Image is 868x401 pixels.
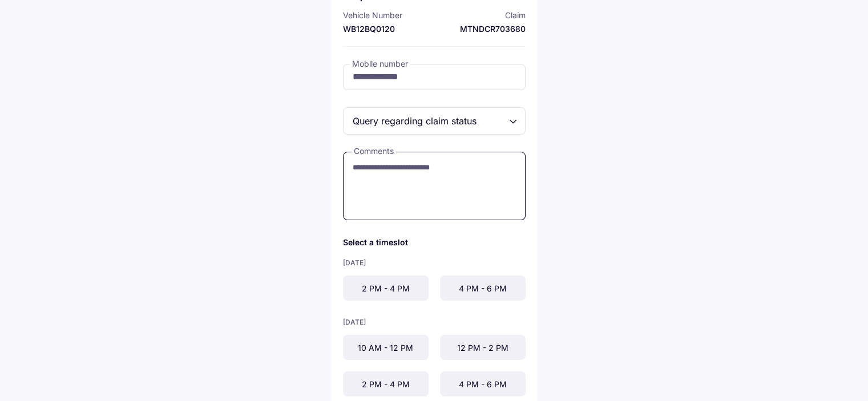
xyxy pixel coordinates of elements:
[343,276,429,301] div: 2 PM - 4 PM
[343,371,429,396] div: 2 PM - 4 PM
[440,335,526,360] div: 12 PM - 2 PM
[440,371,526,396] div: 4 PM - 6 PM
[343,237,526,247] div: Select a timeslot
[343,318,526,326] div: [DATE]
[437,23,526,35] div: MTNDCR703680
[343,335,429,360] div: 10 AM - 12 PM
[437,10,526,21] div: Claim
[343,10,431,21] div: Vehicle Number
[440,276,526,301] div: 4 PM - 6 PM
[343,23,431,35] div: WB12BQ0120
[343,258,526,267] div: [DATE]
